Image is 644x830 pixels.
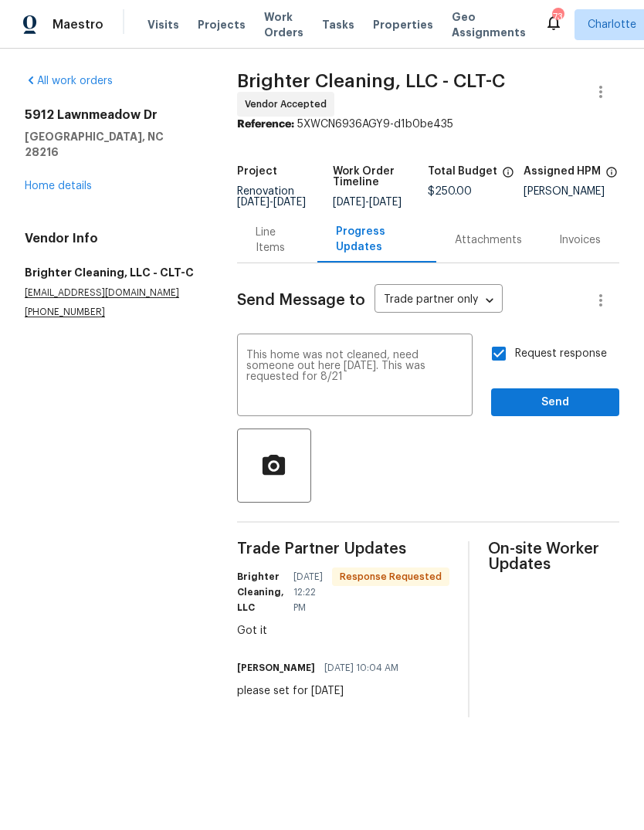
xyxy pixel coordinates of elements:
[369,197,402,208] span: [DATE]
[488,541,619,572] span: On-site Worker Updates
[25,129,200,160] h5: [GEOGRAPHIC_DATA], NC 28216
[237,683,408,699] div: please set for [DATE]
[503,393,607,412] span: Send
[515,346,607,362] span: Request response
[25,107,200,123] h2: 5912 Lawnmeadow Dr
[322,19,354,30] span: Tasks
[147,17,179,32] span: Visits
[502,166,514,186] span: The total cost of line items that have been proposed by Opendoor. This sum includes line items th...
[237,72,505,90] span: Brighter Cleaning, LLC - CLT-C
[237,569,284,615] h6: Brighter Cleaning, LLC
[455,232,522,248] div: Attachments
[588,17,636,32] span: Charlotte
[491,388,619,417] button: Send
[524,186,619,197] div: [PERSON_NAME]
[375,288,503,313] div: Trade partner only
[428,166,497,177] h5: Total Budget
[237,541,449,557] span: Trade Partner Updates
[237,660,315,676] h6: [PERSON_NAME]
[25,307,105,317] chrome_annotation: [PHONE_NUMBER]
[256,225,300,256] div: Line Items
[53,17,103,32] span: Maestro
[324,660,398,676] span: [DATE] 10:04 AM
[25,265,200,280] h5: Brighter Cleaning, LLC - CLT-C
[246,350,463,404] textarea: This home was not cleaned, need someone out here [DATE]. This was requested for 8/21
[336,224,418,255] div: Progress Updates
[237,197,269,208] span: [DATE]
[25,181,92,191] a: Home details
[25,76,113,86] a: All work orders
[333,197,365,208] span: [DATE]
[452,9,526,40] span: Geo Assignments
[25,231,200,246] h4: Vendor Info
[237,293,365,308] span: Send Message to
[273,197,306,208] span: [DATE]
[605,166,618,186] span: The hpm assigned to this work order.
[237,166,277,177] h5: Project
[245,97,333,112] span: Vendor Accepted
[264,9,303,40] span: Work Orders
[198,17,246,32] span: Projects
[373,17,433,32] span: Properties
[552,9,563,25] div: 73
[333,166,429,188] h5: Work Order Timeline
[237,197,306,208] span: -
[428,186,472,197] span: $250.00
[333,197,402,208] span: -
[237,623,449,639] div: Got it
[237,186,306,208] span: Renovation
[237,117,619,132] div: 5XWCN6936AGY9-d1b0be435
[293,569,323,615] span: [DATE] 12:22 PM
[524,166,601,177] h5: Assigned HPM
[237,119,294,130] b: Reference:
[334,569,448,584] span: Response Requested
[25,288,179,298] chrome_annotation: [EMAIL_ADDRESS][DOMAIN_NAME]
[559,232,601,248] div: Invoices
